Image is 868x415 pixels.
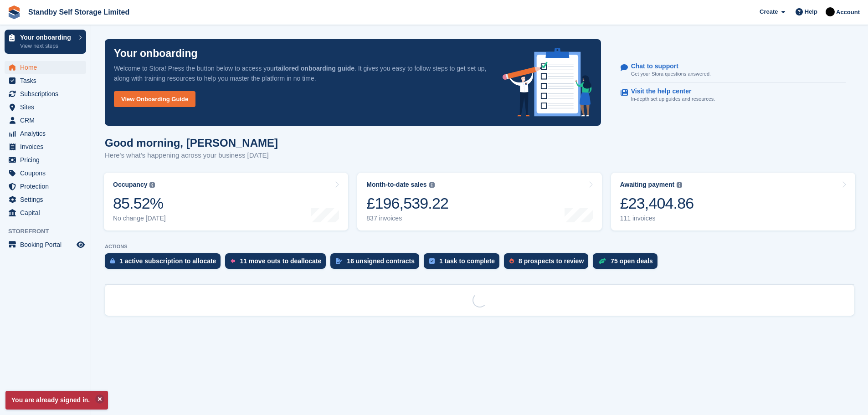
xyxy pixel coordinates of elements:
div: Month-to-date sales [366,181,426,189]
p: ACTIONS [105,244,854,250]
a: menu [5,101,86,113]
p: Chat to support [631,62,704,70]
a: Your onboarding View next steps [5,30,86,54]
a: menu [5,206,86,219]
img: icon-info-grey-7440780725fd019a000dd9b08b2336e03edf1995a4989e88bcd33f0948082b44.svg [677,182,682,188]
a: menu [5,154,86,166]
a: menu [5,87,86,100]
div: £23,404.86 [620,194,694,213]
a: Visit the help center In-depth set up guides and resources. [621,83,846,108]
div: £196,539.22 [366,194,448,213]
a: menu [5,238,86,251]
span: Home [20,61,75,74]
div: Awaiting payment [620,181,675,189]
a: Occupancy 85.52% No change [DATE] [104,173,348,231]
div: 111 invoices [620,215,694,222]
img: task-75834270c22a3079a89374b754ae025e5fb1db73e45f91037f5363f120a921f8.svg [429,258,435,264]
img: active_subscription_to_allocate_icon-d502201f5373d7db506a760aba3b589e785aa758c864c3986d89f69b8ff3... [110,258,115,264]
p: Visit the help center [631,87,708,95]
a: Standby Self Storage Limited [25,5,133,20]
a: menu [5,140,86,153]
p: Your onboarding [20,34,74,41]
div: 11 move outs to deallocate [240,257,321,265]
span: Pricing [20,154,75,166]
a: Preview store [75,239,86,250]
a: menu [5,193,86,206]
h1: Good morning, [PERSON_NAME] [105,137,278,149]
div: No change [DATE] [113,215,166,222]
img: onboarding-info-6c161a55d2c0e0a8cae90662b2fe09162a5109e8cc188191df67fb4f79e88e88.svg [503,48,592,117]
span: Analytics [20,127,75,140]
img: deal-1b604bf984904fb50ccaf53a9ad4b4a5d6e5aea283cecdc64d6e3604feb123c2.svg [598,258,606,264]
a: 1 active subscription to allocate [105,253,225,273]
a: 11 move outs to deallocate [225,253,330,273]
a: 8 prospects to review [504,253,593,273]
div: 8 prospects to review [519,257,584,265]
div: Occupancy [113,181,147,189]
span: Storefront [8,227,91,236]
span: Tasks [20,74,75,87]
p: View next steps [20,42,74,50]
span: Capital [20,206,75,219]
span: Protection [20,180,75,193]
div: 75 open deals [611,257,653,265]
img: prospect-51fa495bee0391a8d652442698ab0144808aea92771e9ea1ae160a38d050c398.svg [509,258,514,264]
span: Subscriptions [20,87,75,100]
img: stora-icon-8386f47178a22dfd0bd8f6a31ec36ba5ce8667c1dd55bd0f319d3a0aa187defe.svg [7,5,21,19]
a: 16 unsigned contracts [330,253,424,273]
a: menu [5,74,86,87]
div: 1 active subscription to allocate [119,257,216,265]
p: You are already signed in. [5,391,108,410]
span: Booking Portal [20,238,75,251]
a: 75 open deals [593,253,662,273]
span: Coupons [20,167,75,179]
span: Help [805,7,817,16]
img: move_outs_to_deallocate_icon-f764333ba52eb49d3ac5e1228854f67142a1ed5810a6f6cc68b1a99e826820c5.svg [231,258,235,264]
a: menu [5,114,86,127]
img: contract_signature_icon-13c848040528278c33f63329250d36e43548de30e8caae1d1a13099fd9432cc5.svg [336,258,342,264]
div: 16 unsigned contracts [347,257,415,265]
p: Welcome to Stora! Press the button below to access your . It gives you easy to follow steps to ge... [114,63,488,83]
span: Sites [20,101,75,113]
img: icon-info-grey-7440780725fd019a000dd9b08b2336e03edf1995a4989e88bcd33f0948082b44.svg [429,182,435,188]
a: menu [5,127,86,140]
a: Month-to-date sales £196,539.22 837 invoices [357,173,601,231]
a: menu [5,180,86,193]
span: Create [760,7,778,16]
span: Invoices [20,140,75,153]
div: 85.52% [113,194,166,213]
span: Account [836,8,860,17]
a: 1 task to complete [424,253,504,273]
a: View Onboarding Guide [114,91,195,107]
p: Get your Stora questions answered. [631,70,711,78]
img: Stephen Hambridge [826,7,835,16]
div: 1 task to complete [439,257,495,265]
p: In-depth set up guides and resources. [631,95,715,103]
span: CRM [20,114,75,127]
p: Here's what's happening across your business [DATE] [105,150,278,161]
span: Settings [20,193,75,206]
div: 837 invoices [366,215,448,222]
p: Your onboarding [114,48,198,59]
strong: tailored onboarding guide [276,65,354,72]
a: Awaiting payment £23,404.86 111 invoices [611,173,855,231]
a: Chat to support Get your Stora questions answered. [621,58,846,83]
a: menu [5,61,86,74]
img: icon-info-grey-7440780725fd019a000dd9b08b2336e03edf1995a4989e88bcd33f0948082b44.svg [149,182,155,188]
a: menu [5,167,86,179]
